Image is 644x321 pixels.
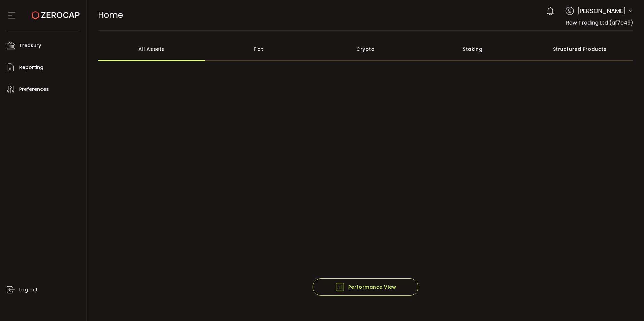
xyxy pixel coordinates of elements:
[312,37,419,61] div: Crypto
[19,84,49,94] span: Preferences
[205,37,312,61] div: Fiat
[19,285,38,295] span: Log out
[98,37,205,61] div: All Assets
[566,19,633,27] span: Raw Trading Ltd (af7c49)
[526,37,633,61] div: Structured Products
[19,41,41,50] span: Treasury
[419,37,526,61] div: Staking
[19,63,43,72] span: Reporting
[335,282,396,292] span: Performance View
[313,278,418,296] button: Performance View
[98,9,123,21] span: Home
[577,6,626,15] span: [PERSON_NAME]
